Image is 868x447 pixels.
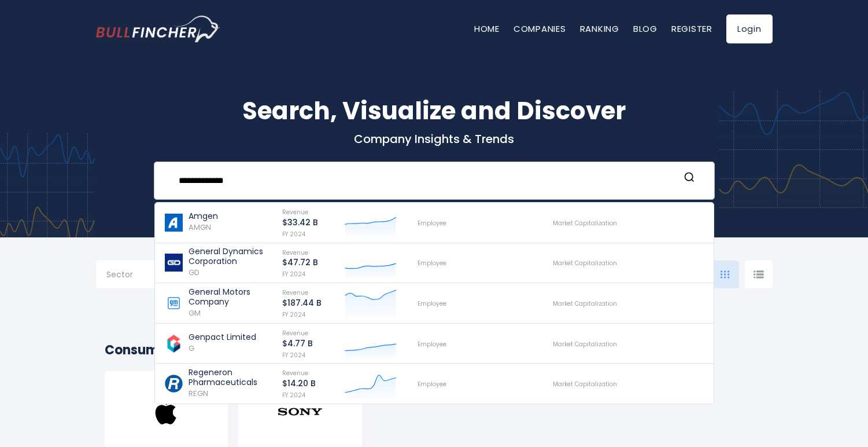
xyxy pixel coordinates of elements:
[155,324,714,364] a: Genpact Limited G Revenue $4.77 B FY 2024 Employee Market Capitalization
[106,269,133,280] span: Sector
[155,243,714,284] a: General Dynamics Corporation GD Revenue $47.72 B FY 2024 Employee Market Capitalization
[282,258,318,268] p: $47.72 B
[418,219,446,228] span: Employee
[553,380,617,389] span: Market Capitalization
[580,23,619,35] a: Ranking
[96,16,220,42] a: Go to homepage
[282,339,313,349] p: $4.77 B
[106,265,180,286] input: Selection
[418,380,446,389] span: Employee
[282,218,318,228] p: $33.42 B
[189,307,201,318] span: GM
[474,23,500,35] a: Home
[671,23,712,35] a: Register
[189,343,194,354] span: G
[96,93,773,129] h1: Search, Visualize and Discover
[189,211,218,221] p: Amgen
[96,131,773,146] p: Company Insights & Trends
[189,368,272,387] p: Regeneron Pharmaceuticals
[282,298,322,308] p: $187.44 B
[282,270,305,279] span: FY 2024
[721,270,730,279] img: icon-comp-grid.svg
[282,230,305,239] span: FY 2024
[189,247,272,266] p: General Dynamics Corporation
[553,299,617,308] span: Market Capitalization
[189,388,208,399] span: REGN
[105,340,764,360] h2: Consumer Electronics
[189,332,256,342] p: Genpact Limited
[189,287,272,307] p: General Motors Company
[277,389,323,435] img: SONY.png
[633,23,658,35] a: Blog
[282,310,305,319] span: FY 2024
[282,391,305,400] span: FY 2024
[514,23,566,35] a: Companies
[189,267,200,278] span: GD
[553,259,617,268] span: Market Capitalization
[282,379,316,389] p: $14.20 B
[418,259,446,268] span: Employee
[282,248,308,257] span: Revenue
[682,171,697,186] button: Search
[282,208,308,217] span: Revenue
[189,222,211,233] span: AMGN
[155,283,714,324] a: General Motors Company GM Revenue $187.44 B FY 2024 Employee Market Capitalization
[155,203,714,243] a: Amgen AMGN Revenue $33.42 B FY 2024 Employee Market Capitalization
[726,14,773,43] a: Login
[418,340,446,349] span: Employee
[553,340,617,349] span: Market Capitalization
[143,389,189,435] img: AAPL.png
[282,288,308,297] span: Revenue
[282,369,308,378] span: Revenue
[155,364,714,404] a: Regeneron Pharmaceuticals REGN Revenue $14.20 B FY 2024 Employee Market Capitalization
[418,299,446,308] span: Employee
[282,351,305,360] span: FY 2024
[553,219,617,228] span: Market Capitalization
[282,329,308,338] span: Revenue
[754,270,764,279] img: icon-comp-list-view.svg
[96,16,220,42] img: bullfincher logo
